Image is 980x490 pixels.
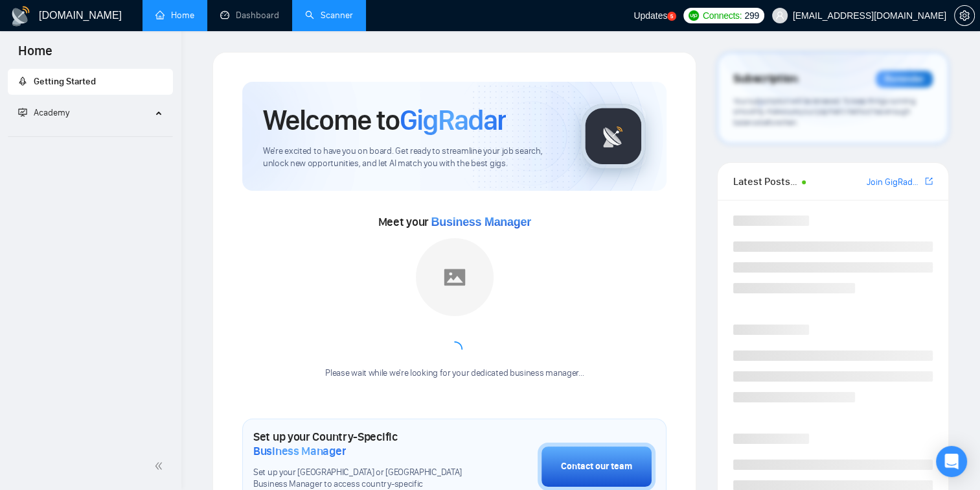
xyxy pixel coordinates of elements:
text: 5 [670,14,674,19]
div: Reminder [876,71,933,88]
span: Meet your [378,215,531,229]
span: 299 [744,8,758,23]
span: loading [444,339,466,361]
h1: Welcome to [263,103,506,138]
img: gigradar-logo.png [581,104,646,169]
a: setting [954,10,975,21]
li: Getting Started [8,69,173,95]
img: placeholder.png [416,238,494,316]
span: GigRadar [400,103,506,138]
span: double-left [154,459,167,472]
span: Connects: [703,8,742,23]
span: Getting Started [34,76,96,87]
span: fund-projection-screen [18,108,27,117]
a: homeHome [155,10,194,21]
span: Academy [34,107,69,118]
img: logo [10,6,31,27]
span: Subscription [733,68,797,90]
a: dashboardDashboard [220,10,279,21]
div: Open Intercom Messenger [936,446,967,477]
li: Academy Homepage [8,131,173,140]
span: We're excited to have you on board. Get ready to streamline your job search, unlock new opportuni... [263,145,560,170]
div: Contact our team [561,459,632,474]
span: Business Manager [253,444,346,458]
span: rocket [18,77,27,86]
span: Your subscription will be renewed. To keep things running smoothly, make sure your payment method... [733,96,915,127]
span: user [775,11,784,20]
span: Business Manager [431,215,531,228]
a: searchScanner [305,10,353,21]
a: 5 [667,12,676,21]
span: Updates [633,10,667,21]
div: Please wait while we're looking for your dedicated business manager... [317,367,591,380]
span: setting [955,10,974,21]
h1: Set up your Country-Specific [253,430,473,458]
span: export [925,176,933,186]
a: export [925,175,933,188]
span: Home [8,42,63,69]
a: Join GigRadar Slack Community [866,175,922,190]
span: Latest Posts from the GigRadar Community [733,173,798,190]
button: setting [954,5,975,26]
img: upwork-logo.png [689,10,699,21]
span: Academy [18,107,69,118]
